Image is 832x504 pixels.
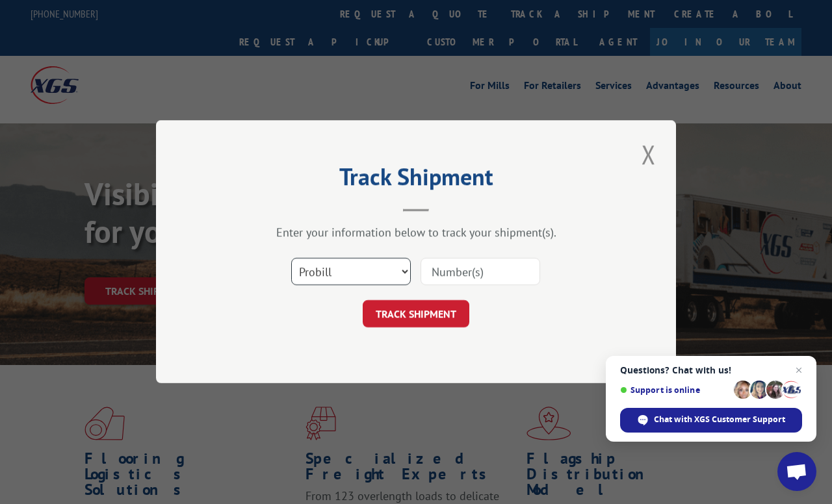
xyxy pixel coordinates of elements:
input: Number(s) [421,258,540,286]
span: Support is online [620,385,729,395]
h2: Track Shipment [221,168,611,192]
span: Chat with XGS Customer Support [620,408,802,433]
span: Questions? Chat with us! [620,365,802,375]
button: TRACK SHIPMENT [363,301,469,328]
div: Enter your information below to track your shipment(s). [221,225,611,240]
span: Chat with XGS Customer Support [654,414,785,425]
a: Open chat [777,452,816,491]
button: Close modal [638,136,660,172]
